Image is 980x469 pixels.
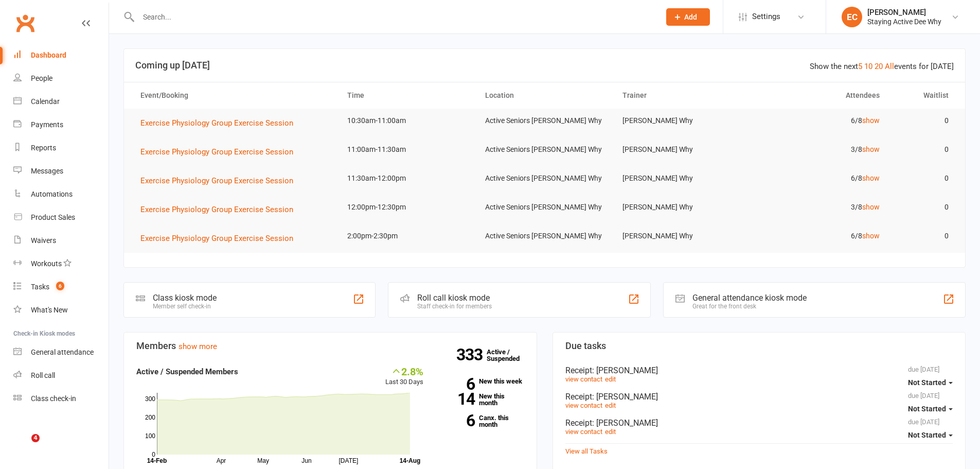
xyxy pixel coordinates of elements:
[31,259,62,268] div: Workouts
[439,376,475,392] strong: 6
[867,8,941,17] div: [PERSON_NAME]
[487,341,532,370] a: 333Active / Suspended
[476,82,614,109] th: Location
[751,224,889,248] td: 6/8
[476,224,614,248] td: Active Seniors [PERSON_NAME] Why
[862,174,880,182] a: show
[565,366,953,375] div: Receipt
[13,341,109,364] a: General attendance kiosk mode
[862,203,880,211] a: show
[140,147,293,157] span: Exercise Physiology Group Exercise Session
[153,293,217,303] div: Class kiosk mode
[338,109,476,133] td: 10:30am-11:00am
[140,234,293,243] span: Exercise Physiology Group Exercise Session
[666,8,710,26] button: Add
[135,60,954,71] h3: Coming up [DATE]
[613,166,751,190] td: [PERSON_NAME] Why
[179,342,217,351] a: show more
[613,109,751,133] td: [PERSON_NAME] Why
[751,195,889,219] td: 3/8
[613,137,751,162] td: [PERSON_NAME] Why
[752,5,780,28] span: Settings
[751,109,889,133] td: 6/8
[565,392,953,402] div: Receipt
[31,434,40,442] span: 4
[613,82,751,109] th: Trainer
[456,347,487,362] strong: 333
[439,393,524,406] a: 14New this month
[12,10,38,36] a: Clubworx
[439,413,475,428] strong: 6
[131,82,338,109] th: Event/Booking
[417,293,492,303] div: Roll call kiosk mode
[889,82,958,109] th: Waitlist
[338,224,476,248] td: 2:00pm-2:30pm
[867,17,941,26] div: Staying Active Dee Why
[13,364,109,387] a: Roll call
[885,62,894,71] a: All
[31,167,63,175] div: Messages
[31,283,49,291] div: Tasks
[476,195,614,219] td: Active Seniors [PERSON_NAME] Why
[692,293,807,303] div: General attendance kiosk mode
[13,299,109,322] a: What's New
[751,137,889,162] td: 3/8
[140,205,293,214] span: Exercise Physiology Group Exercise Session
[13,113,109,136] a: Payments
[31,371,55,379] div: Roll call
[439,391,475,407] strong: 14
[751,82,889,109] th: Attendees
[862,232,880,240] a: show
[908,399,953,418] button: Not Started
[10,434,35,459] iframe: Intercom live chat
[592,392,658,402] span: : [PERSON_NAME]
[439,378,524,385] a: 6New this week
[684,13,697,21] span: Add
[338,82,476,109] th: Time
[140,203,300,216] button: Exercise Physiology Group Exercise Session
[31,120,63,129] div: Payments
[140,118,293,128] span: Exercise Physiology Group Exercise Session
[476,137,614,162] td: Active Seniors [PERSON_NAME] Why
[565,447,608,455] a: View all Tasks
[592,366,658,375] span: : [PERSON_NAME]
[13,136,109,160] a: Reports
[889,195,958,219] td: 0
[13,387,109,410] a: Class kiosk mode
[692,303,807,310] div: Great for the front desk
[751,166,889,190] td: 6/8
[613,195,751,219] td: [PERSON_NAME] Why
[605,428,616,436] a: edit
[908,405,946,413] span: Not Started
[908,378,946,387] span: Not Started
[31,394,76,403] div: Class check-in
[31,306,68,314] div: What's New
[56,282,64,290] span: 6
[13,275,109,299] a: Tasks 6
[136,367,238,376] strong: Active / Suspended Members
[31,144,56,152] div: Reports
[605,402,616,409] a: edit
[31,236,56,245] div: Waivers
[13,252,109,275] a: Workouts
[31,97,60,106] div: Calendar
[476,166,614,190] td: Active Seniors [PERSON_NAME] Why
[908,426,953,444] button: Not Started
[908,431,946,439] span: Not Started
[13,160,109,183] a: Messages
[889,224,958,248] td: 0
[889,166,958,190] td: 0
[13,229,109,252] a: Waivers
[908,373,953,392] button: Not Started
[338,137,476,162] td: 11:00am-11:30am
[889,137,958,162] td: 0
[31,348,94,356] div: General attendance
[875,62,883,71] a: 20
[140,232,300,245] button: Exercise Physiology Group Exercise Session
[153,303,217,310] div: Member self check-in
[417,303,492,310] div: Staff check-in for members
[862,116,880,125] a: show
[13,183,109,206] a: Automations
[439,414,524,428] a: 6Canx. this month
[858,62,862,71] a: 5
